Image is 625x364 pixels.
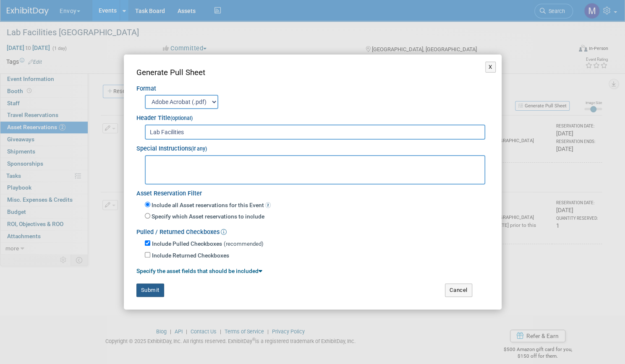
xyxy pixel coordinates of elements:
small: (optional) [170,115,193,121]
span: (recommended) [224,241,264,247]
div: Asset Reservation Filter [136,185,489,198]
div: Special Instructions [136,140,489,153]
div: Generate Pull Sheet [136,67,489,78]
small: (if any) [191,146,207,152]
label: Specify which Asset reservations to include [150,213,264,221]
div: Pulled / Returned Checkboxes [136,223,489,237]
span: 2 [265,202,271,208]
label: Include Returned Checkboxes [152,252,229,260]
div: Format [136,78,489,94]
button: Submit [136,283,164,297]
div: Header Title [136,109,489,123]
label: Include all Asset reservations for this Event [150,201,271,210]
label: Include Pulled Checkboxes [152,240,222,248]
button: X [485,62,496,73]
a: Specify the asset fields that should be included [136,268,262,274]
button: Cancel [445,283,472,297]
